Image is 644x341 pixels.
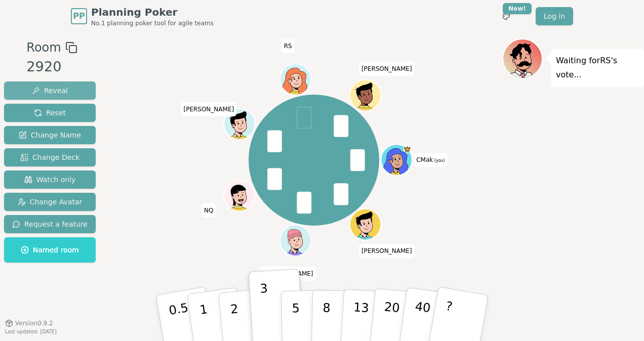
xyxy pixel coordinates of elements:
span: CMak is the host [404,146,411,153]
span: Request a feature [12,219,88,229]
span: Change Name [19,130,81,140]
span: Click to change your name [202,203,216,218]
button: Version0.9.2 [5,319,53,327]
button: Click to change your avatar [382,146,411,175]
button: Change Name [4,126,96,144]
span: No.1 planning poker tool for agile teams [91,19,214,27]
p: 3 [260,281,271,336]
span: Change Avatar [18,197,83,207]
div: 2920 [26,57,77,77]
a: PPPlanning PokerNo.1 planning poker tool for agile teams [71,5,214,27]
span: Version 0.9.2 [15,319,53,327]
span: Click to change your name [359,244,415,259]
span: Click to change your name [414,153,448,167]
button: New! [497,7,515,25]
span: Watch only [24,175,76,185]
button: Watch only [4,170,96,189]
span: Click to change your name [281,39,295,54]
button: Change Avatar [4,193,96,211]
span: (you) [433,158,445,163]
span: Change Deck [20,152,79,162]
button: Reveal [4,81,96,100]
span: Click to change your name [181,102,236,116]
span: PP [73,10,85,22]
button: Change Deck [4,148,96,166]
button: Request a feature [4,215,96,233]
span: Planning Poker [91,5,214,19]
span: Click to change your name [260,267,316,281]
span: Named room [21,245,79,255]
span: Reset [34,108,66,118]
div: New! [503,3,532,14]
p: Waiting for RS 's vote... [556,54,639,82]
a: Log in [536,7,573,25]
span: Reveal [32,86,68,96]
button: Named room [4,237,96,263]
span: Room [26,38,61,57]
span: Click to change your name [359,62,415,76]
button: Reset [4,104,96,122]
span: Last updated: [DATE] [5,329,57,334]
